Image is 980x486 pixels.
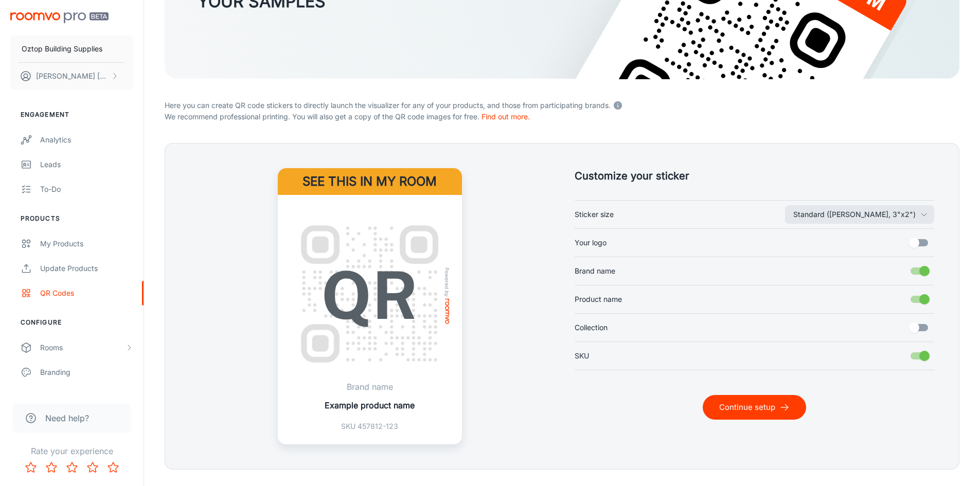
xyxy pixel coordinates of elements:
[40,287,133,299] div: QR Codes
[10,63,133,89] button: [PERSON_NAME] [PERSON_NAME]
[290,214,450,374] img: QR Code Example
[575,322,608,333] span: Collection
[8,445,135,457] p: Rate your experience
[575,209,614,220] span: Sticker size
[40,238,133,249] div: My Products
[40,184,133,195] div: To-do
[325,399,415,411] p: Example product name
[45,412,89,424] span: Need help?
[62,457,82,478] button: Rate 3 star
[442,267,452,297] span: Powered by
[40,159,133,170] div: Leads
[575,294,622,305] span: Product name
[325,421,415,432] p: SKU 457812-123
[41,457,62,478] button: Rate 2 star
[165,111,959,122] p: We recommend professional printing. You will also get a copy of the QR code images for free.
[445,299,449,324] img: roomvo
[703,395,806,420] button: Continue setup
[36,70,109,82] p: [PERSON_NAME] [PERSON_NAME]
[40,367,133,378] div: Branding
[10,35,133,62] button: Oztop Building Supplies
[575,350,589,362] span: SKU
[103,457,123,478] button: Rate 5 star
[575,265,615,277] span: Brand name
[325,381,415,393] p: Brand name
[40,263,133,274] div: Update Products
[40,342,125,353] div: Rooms
[482,112,530,121] a: Find out more.
[21,457,41,478] button: Rate 1 star
[40,391,133,403] div: Texts
[278,168,462,195] h4: See this in my room
[575,168,935,184] h5: Customize your sticker
[575,237,607,248] span: Your logo
[22,43,102,55] p: Oztop Building Supplies
[40,134,133,146] div: Analytics
[82,457,103,478] button: Rate 4 star
[10,12,109,23] img: Roomvo PRO Beta
[165,98,959,111] p: Here you can create QR code stickers to directly launch the visualizer for any of your products, ...
[785,205,934,224] button: Sticker size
